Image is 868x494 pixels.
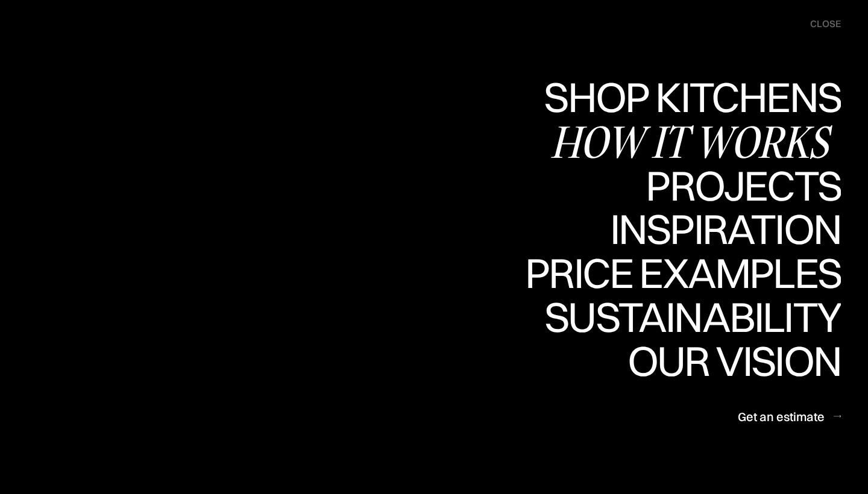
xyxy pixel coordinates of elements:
a: Our visionOur vision [617,340,841,384]
div: close [810,17,841,31]
div: Sustainability [534,296,841,338]
a: Shop KitchensShop Kitchens [538,77,841,120]
div: Our vision [617,382,841,424]
div: Our vision [617,340,841,382]
div: Shop Kitchens [538,76,841,118]
a: Price examplesPrice examples [525,252,841,296]
a: InspirationInspiration [593,208,841,252]
a: Get an estimate [738,402,841,431]
div: Shop Kitchens [538,118,841,160]
a: SustainabilitySustainability [534,296,841,340]
div: Projects [646,164,841,207]
div: Price examples [525,252,841,294]
a: How it worksHow it works [550,120,841,164]
div: Price examples [525,294,841,336]
div: Inspiration [593,250,841,292]
div: Projects [646,207,841,249]
div: Sustainability [534,338,841,380]
a: ProjectsProjects [646,164,841,208]
div: Inspiration [593,208,841,250]
div: Get an estimate [738,408,825,425]
div: menu [798,12,841,36]
div: How it works [550,120,841,163]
